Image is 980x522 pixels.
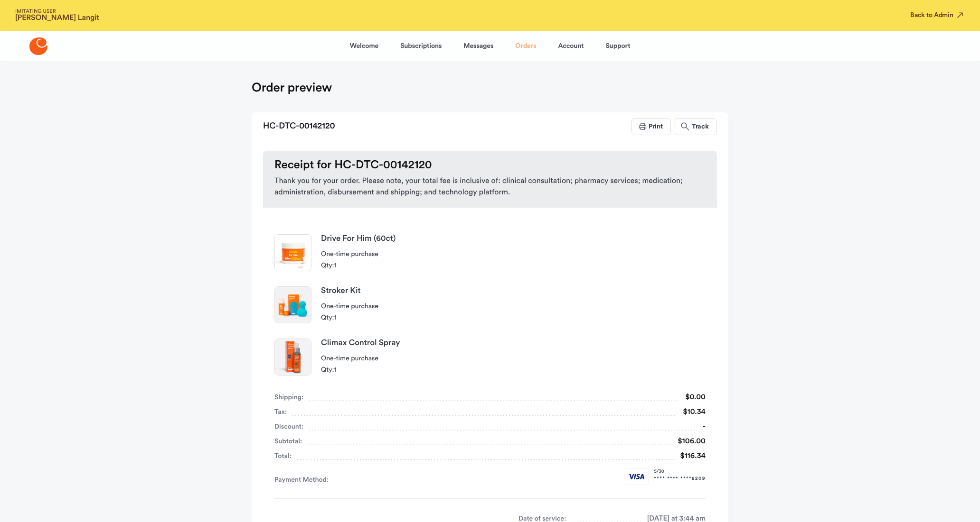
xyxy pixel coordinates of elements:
p: One-time purchase [321,302,706,311]
a: Messages [463,35,493,57]
h3: Receipt for HC-DTC-00142120 [274,158,706,172]
span: Shipping: [274,391,303,404]
h2: HC-DTC-00142120 [263,118,335,135]
div: $10.34 [677,405,706,419]
div: $106.00 [672,435,706,448]
strong: stroker kit [321,287,706,295]
img: visa [625,468,649,485]
strong: Climax Control Spray [321,339,706,347]
div: - [697,420,706,433]
button: Track [675,118,717,135]
h1: Order preview [252,80,332,95]
div: $0.00 [679,391,706,404]
strong: Drive for him (60ct) [321,235,706,243]
p: Qty: 1 [321,314,706,322]
p: One-time purchase [321,355,706,363]
p: Qty: 1 [321,262,706,270]
p: Qty: 1 [321,366,706,375]
strong: [PERSON_NAME] Langit [15,14,99,22]
p: One-time purchase [321,250,706,259]
a: Welcome [350,35,378,57]
span: Print [648,123,662,130]
span: IMITATING USER [15,9,99,14]
span: Payment Method: [274,475,333,485]
button: Print [631,118,670,135]
a: Account [558,35,584,57]
a: Subscriptions [400,35,442,57]
span: 5 / 30 [654,468,706,475]
span: Thank you for your order. Please note, your total fee is inclusive of: clinical consultation; pha... [274,175,706,198]
button: Back to Admin [910,10,965,20]
span: Subtotal: [274,435,302,448]
span: Total: [274,449,292,463]
div: $116.34 [674,449,706,463]
a: Orders [515,35,536,57]
span: Discount: [274,420,303,433]
span: Track [691,123,709,130]
span: Tax: [274,405,287,419]
a: Support [605,35,630,57]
